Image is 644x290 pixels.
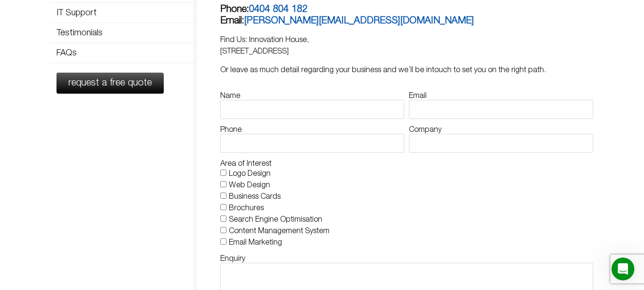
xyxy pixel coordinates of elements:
b: Phone: Email: [220,5,474,25]
iframe: Intercom live chat [611,258,634,280]
label: Enquiry [220,255,245,263]
a: IT Support [49,3,197,22]
a: 0404 804 182 [249,5,307,14]
label: Area of Interest [220,160,271,168]
label: Company [409,126,441,134]
label: Brochures [229,205,264,212]
label: Email [409,92,427,100]
label: Email Marketing [229,239,282,246]
label: Logo Design [229,171,271,177]
a: Testimonials [49,23,197,43]
label: Business Cards [229,193,281,200]
label: Phone [220,126,242,134]
label: Content Management System [229,228,329,235]
span: request a free quote [68,78,152,88]
p: Find Us: Innovation House, [STREET_ADDRESS] [220,34,593,57]
label: Name [220,92,240,100]
a: FAQs [49,43,197,63]
label: Search Engine Optimisation [229,216,322,223]
p: Or leave as much detail regarding your business and we’ll be intouch to set you on the right path. [220,64,593,76]
a: request a free quote [56,73,164,94]
a: [PERSON_NAME][EMAIL_ADDRESS][DOMAIN_NAME] [244,17,474,25]
label: Web Design [229,182,270,189]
